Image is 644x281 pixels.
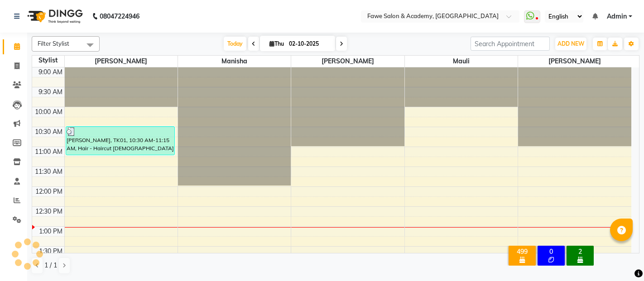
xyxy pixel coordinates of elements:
[291,56,404,67] span: [PERSON_NAME]
[37,247,64,256] div: 1:30 PM
[37,227,64,236] div: 1:00 PM
[518,56,631,67] span: [PERSON_NAME]
[606,245,635,272] iframe: chat widget
[33,127,64,137] div: 10:30 AM
[65,56,178,67] span: [PERSON_NAME]
[33,107,64,117] div: 10:00 AM
[405,56,518,67] span: Mauli
[37,67,64,77] div: 9:00 AM
[44,261,57,270] span: 1 / 1
[66,127,174,155] div: [PERSON_NAME], TK01, 10:30 AM-11:15 AM, Hair - Haircut [DEMOGRAPHIC_DATA]
[557,40,584,47] span: ADD NEW
[37,87,64,97] div: 9:30 AM
[32,56,64,65] div: Stylist
[267,40,286,47] span: Thu
[33,167,64,176] div: 11:30 AM
[34,207,64,216] div: 12:30 PM
[34,187,64,196] div: 12:00 PM
[607,12,627,21] span: Admin
[471,37,550,51] input: Search Appointment
[568,248,592,256] div: 2
[555,38,586,50] button: ADD NEW
[510,248,534,256] div: 499
[38,40,69,47] span: Filter Stylist
[224,37,246,51] span: Today
[33,147,64,157] div: 11:00 AM
[286,37,332,51] input: 2025-10-02
[178,56,291,67] span: Manisha
[23,4,85,29] img: logo
[100,4,139,29] b: 08047224946
[539,248,563,256] div: 0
